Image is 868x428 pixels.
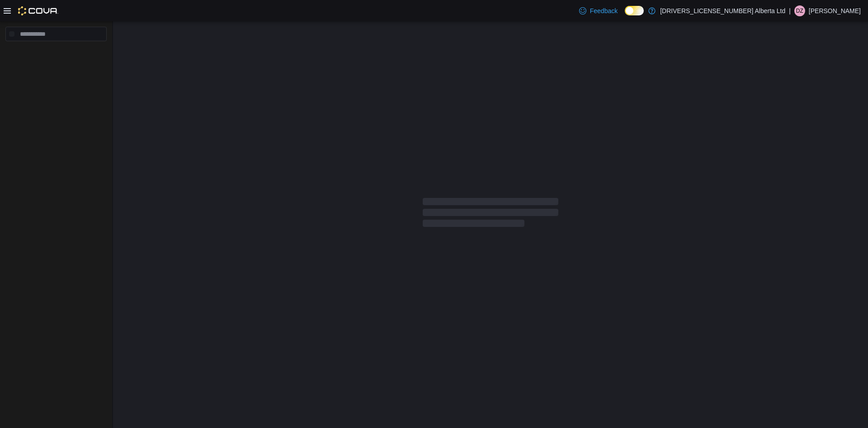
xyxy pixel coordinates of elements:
a: Feedback [576,2,621,20]
span: Loading [423,200,558,229]
p: [DRIVERS_LICENSE_NUMBER] Alberta Ltd [660,5,785,16]
p: | [789,5,791,16]
input: Dark Mode [625,6,644,15]
p: [PERSON_NAME] [809,5,861,16]
div: Doug Zimmerman [794,5,805,16]
span: Feedback [590,6,618,15]
img: Cova [18,6,58,15]
span: DZ [796,5,803,16]
nav: Complex example [5,43,107,65]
